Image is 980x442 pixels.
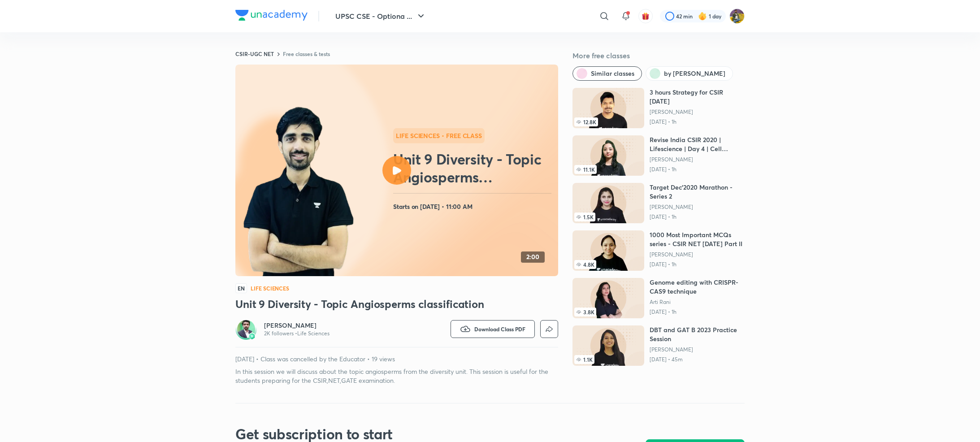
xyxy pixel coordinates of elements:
img: streak [698,12,707,21]
h6: Revise India CSIR 2020 | Lifescience | Day 4 | Cell Biology [650,135,745,153]
span: 3.8K [574,308,596,316]
p: [DATE] • Class was cancelled by the Educator • 19 views [235,355,558,364]
h6: 3 hours Strategy for CSIR [DATE] [650,88,745,106]
h4: 2:00 [526,253,539,261]
img: avatar [642,12,650,20]
p: [DATE] • 1h [650,308,745,316]
p: [DATE] • 1h [650,261,745,268]
a: Arti Rani [650,299,745,306]
span: by Yogesh Bishnoi [664,69,725,78]
span: Similar classes [591,69,634,78]
button: Download Class PDF [451,320,535,338]
button: by Yogesh Bishnoi [646,66,733,81]
h4: Life Sciences [251,286,289,291]
span: 4.8K [574,260,596,269]
img: Company Logo [235,10,308,21]
h4: Starts on [DATE] • 11:00 AM [393,201,555,212]
img: Avatar [237,320,255,338]
p: In this session we will discuss about the topic angiosperms from the diversity unit. This session... [235,367,558,385]
button: Similar classes [572,66,642,81]
span: EN [235,283,247,293]
span: 1.1K [574,355,594,364]
h3: Unit 9 Diversity - Topic Angiosperms classification [235,297,558,311]
p: 2K followers • Life Sciences [264,330,330,337]
h5: More free classes [572,50,745,61]
span: 11.1K [574,165,597,174]
img: sajan k [729,9,745,24]
span: Download Class PDF [474,325,525,333]
p: [DATE] • 1h [650,213,745,221]
button: UPSC CSE - Optiona ... [330,7,432,25]
p: [DATE] • 45m [650,356,745,363]
a: [PERSON_NAME] [650,108,745,116]
a: [PERSON_NAME] [650,204,745,211]
h6: Target Dec'2020 Marathon - Series 2 [650,183,745,201]
a: [PERSON_NAME] [264,321,330,330]
h6: Genome editing with CRISPR-CAS9 technique [650,278,745,296]
a: Avatarbadge [235,318,257,340]
h6: DBT and GAT B 2023 Practice Session [650,325,745,343]
button: avatar [638,9,653,23]
span: 12.8K [574,117,598,126]
a: Company Logo [235,10,308,23]
p: [DATE] • 1h [650,166,745,173]
a: [PERSON_NAME] [650,251,745,258]
p: [DATE] • 1h [650,118,745,126]
a: Free classes & tests [283,50,330,57]
a: [PERSON_NAME] [650,156,745,163]
h2: Unit 9 Diversity - Topic Angiosperms classification [393,150,555,186]
a: CSIR-UGC NET [235,50,274,57]
h6: 1000 Most Important MCQs series - CSIR NET [DATE] Part II [650,230,745,248]
img: badge [249,333,255,339]
a: [PERSON_NAME] [650,346,745,353]
span: 1.5K [574,212,595,221]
